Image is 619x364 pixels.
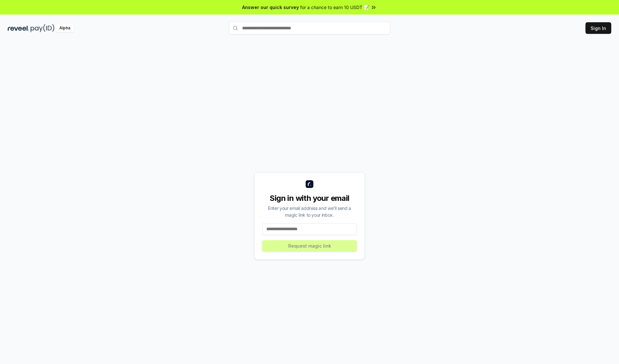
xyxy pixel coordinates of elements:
img: reveel_dark [8,24,29,32]
div: Enter your email address and we’ll send a magic link to your inbox. [262,205,357,218]
div: Sign in with your email [262,193,357,203]
div: Alpha [56,24,74,32]
img: pay_id [31,24,54,32]
img: logo_small [306,180,313,188]
span: for a chance to earn 10 USDT 📝 [300,4,369,11]
button: Sign In [585,22,611,34]
span: Answer our quick survey [242,4,299,11]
